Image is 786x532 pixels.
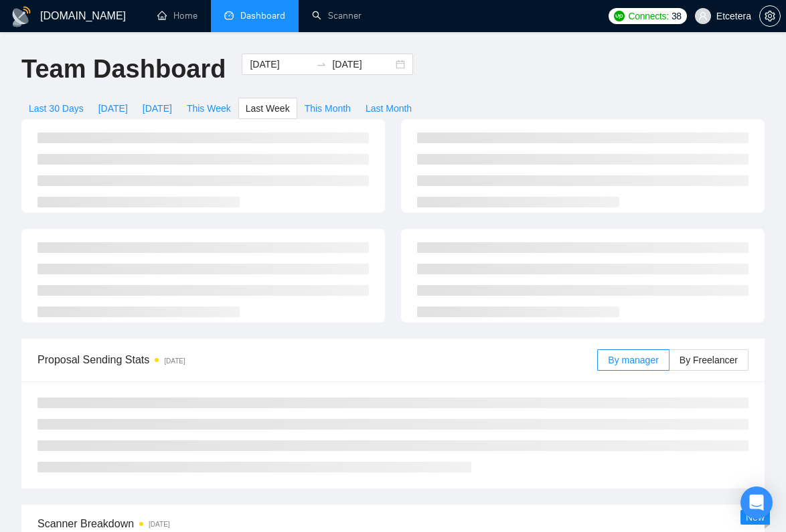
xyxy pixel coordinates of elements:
button: [DATE] [91,98,135,119]
a: setting [759,11,781,21]
h1: Team Dashboard [21,54,226,85]
span: Dashboard [240,10,285,21]
span: dashboard [224,11,234,20]
button: This Week [179,98,238,119]
span: swap-right [316,59,327,70]
span: Last Month [366,101,412,116]
span: [DATE] [143,101,172,116]
span: user [698,11,708,21]
button: Last Month [358,98,419,119]
div: Open Intercom Messenger [740,486,773,519]
button: Last 30 Days [21,98,91,119]
span: This Month [305,101,351,116]
span: setting [760,11,780,21]
input: End date [332,57,393,72]
img: logo [11,6,32,27]
span: By Freelancer [680,355,738,365]
button: This Month [297,98,358,119]
span: Last Week [246,101,290,116]
span: [DATE] [98,101,128,116]
span: New [746,512,765,523]
span: to [316,59,327,70]
button: Last Week [238,98,297,119]
a: homeHome [157,10,198,21]
img: upwork-logo.png [614,11,625,21]
time: [DATE] [164,357,185,365]
span: 38 [672,9,682,23]
button: [DATE] [135,98,179,119]
span: This Week [187,101,231,116]
span: Last 30 Days [29,101,84,116]
time: [DATE] [149,521,169,528]
span: By manager [608,355,658,365]
button: setting [759,5,781,27]
a: searchScanner [312,10,362,21]
span: Scanner Breakdown [37,515,749,532]
span: Connects: [629,9,669,23]
span: Proposal Sending Stats [37,351,597,368]
input: Start date [250,57,311,72]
